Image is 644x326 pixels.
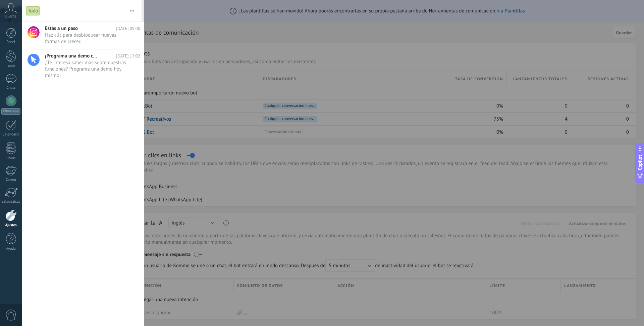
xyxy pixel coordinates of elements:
span: Cuenta [5,14,16,19]
div: WhatsApp [1,108,20,115]
span: Haz clic para desbloquear nuevas formas de crecer. [45,32,127,45]
div: Ajustes [1,223,21,228]
span: Copilot [637,155,643,170]
div: Ayuda [1,247,21,251]
div: Listas [1,156,21,160]
div: Calendario [1,132,21,137]
a: ¡Programa una demo con un experto! [DATE] 17:02 ¿Te interesa saber más sobre nuestras funciones? ... [22,49,144,83]
div: Chats [1,86,21,90]
span: ¡Programa una demo con un experto! [45,53,99,59]
div: Correo [1,178,21,182]
div: Leads [1,64,21,69]
span: [DATE] 09:00 [116,25,140,32]
span: ¿Te interesa saber más sobre nuestras funciones? Programa una demo hoy mismo! [45,59,127,78]
div: Panel [1,40,21,44]
span: [DATE] 17:02 [116,53,140,59]
span: Estás a un paso [45,25,78,32]
div: Todo [26,6,40,16]
div: Estadísticas [1,200,21,204]
a: Estás a un paso [DATE] 09:00 Haz clic para desbloquear nuevas formas de crecer. [22,22,144,49]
